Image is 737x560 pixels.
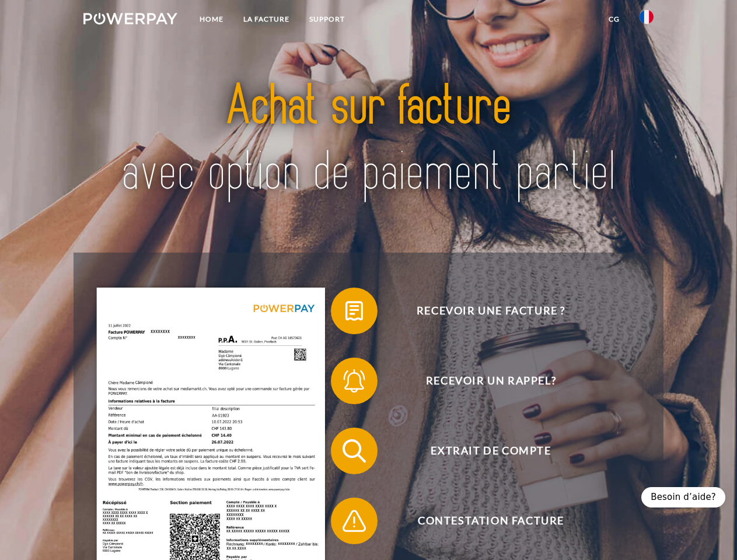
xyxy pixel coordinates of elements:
span: Recevoir un rappel? [348,358,634,404]
img: title-powerpay_fr.svg [111,56,626,223]
button: Recevoir une facture ? [331,288,634,334]
a: LA FACTURE [233,9,299,30]
a: Home [190,9,233,30]
img: logo-powerpay-white.svg [83,13,177,24]
button: Extrait de compte [331,428,634,474]
div: Besoin d’aide? [641,487,725,508]
a: CG [599,9,630,30]
span: Recevoir une facture ? [348,288,634,334]
span: Extrait de compte [348,428,634,474]
button: Recevoir un rappel? [331,358,634,404]
img: qb_warning.svg [340,506,369,535]
img: qb_bell.svg [340,366,369,395]
a: Support [299,9,355,30]
img: qb_bill.svg [340,296,369,325]
img: fr [640,10,654,24]
button: Contestation Facture [331,498,634,544]
span: Contestation Facture [348,498,634,544]
img: qb_search.svg [340,436,369,466]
